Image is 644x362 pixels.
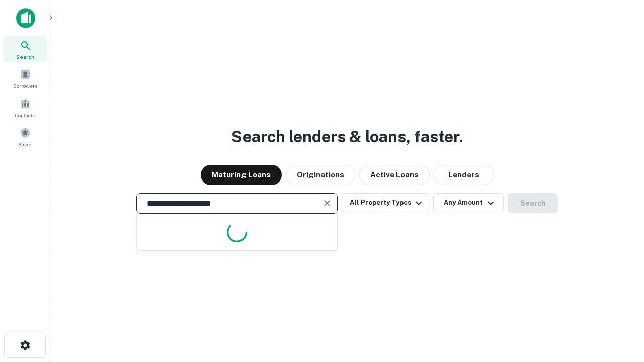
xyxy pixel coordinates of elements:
[3,123,47,150] a: Saved
[16,8,35,28] img: capitalize-icon.png
[16,53,34,61] span: Search
[201,165,282,185] button: Maturing Loans
[15,111,35,119] span: Contacts
[594,249,644,298] iframe: Chat Widget
[434,165,494,185] button: Lenders
[359,165,430,185] button: Active Loans
[13,82,37,90] span: Borrowers
[3,94,47,121] a: Contacts
[286,165,355,185] button: Originations
[342,193,429,213] button: All Property Types
[3,36,47,63] a: Search
[18,140,33,148] span: Saved
[3,65,47,92] a: Borrowers
[320,196,334,210] button: Clear
[231,125,463,149] h3: Search lenders & loans, faster.
[433,193,504,213] button: Any Amount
